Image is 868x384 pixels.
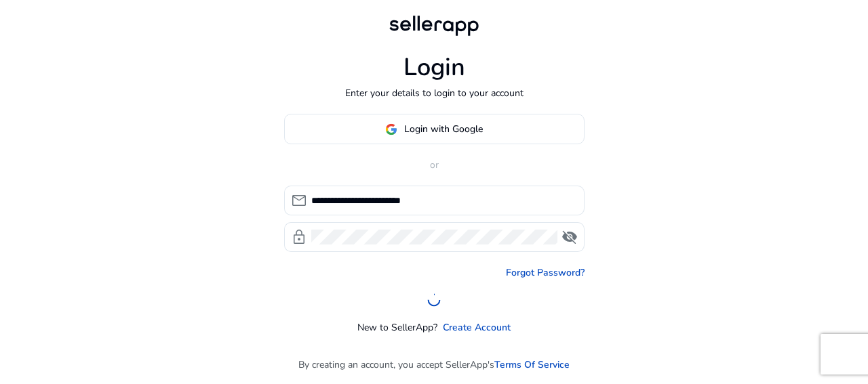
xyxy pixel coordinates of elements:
p: New to SellerApp? [357,320,437,335]
a: Terms Of Service [494,358,570,372]
h1: Login [403,53,465,82]
p: Enter your details to login to your account [345,86,524,100]
p: or [284,158,585,172]
span: Login with Google [404,122,483,136]
span: lock [291,229,307,245]
a: Forgot Password? [506,265,585,280]
img: google-logo.svg [385,123,397,135]
span: mail [291,192,307,209]
a: Create Account [443,320,511,335]
span: visibility_off [561,229,578,245]
button: Login with Google [284,114,585,144]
